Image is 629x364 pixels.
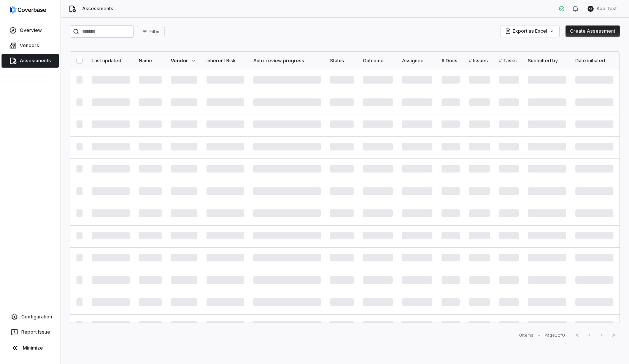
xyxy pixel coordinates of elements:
span: Overview [20,27,42,33]
div: Last updated [92,58,130,64]
button: Minimize [3,340,57,356]
img: logo-D7KZi-bG.svg [10,6,46,14]
div: • [538,332,540,338]
div: Date initiated [575,58,613,64]
span: KT [588,6,594,12]
span: Assessments [20,58,51,64]
div: Status [330,58,354,64]
div: Auto-review progress [253,58,321,64]
button: Export as Excel [500,25,559,37]
a: Assessments [2,54,59,68]
span: Filter [149,29,160,35]
span: Vendors [20,43,39,49]
div: # Tasks [499,58,519,64]
span: Kao Test [597,6,617,12]
button: Filter [137,26,165,37]
button: Report Issue [3,325,57,339]
a: Configuration [3,310,57,324]
div: Outcome [363,58,393,64]
div: Inherent Risk [206,58,244,64]
button: Create Assessment [565,25,620,37]
span: Report Issue [21,329,50,335]
div: 0 items [519,332,534,338]
span: Assessments [82,6,113,12]
div: Name [139,58,162,64]
div: # Issues [469,58,490,64]
span: Configuration [21,314,52,320]
button: KTKao Test [583,3,621,14]
div: Vendor [171,58,197,64]
a: Overview [2,24,59,37]
div: Assignee [402,58,432,64]
div: Submitted by [528,58,566,64]
a: Vendors [2,39,59,52]
span: Minimize [23,345,43,351]
div: Page 1 of 0 [545,332,565,338]
div: # Docs [442,58,460,64]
